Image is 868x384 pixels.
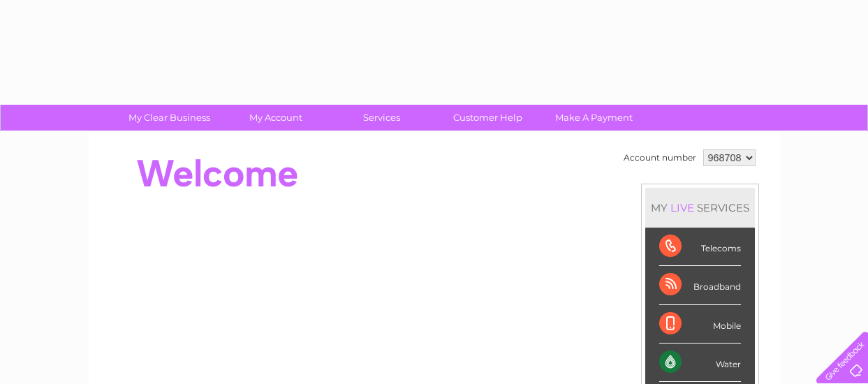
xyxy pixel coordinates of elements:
a: My Clear Business [112,105,227,131]
div: Telecoms [659,228,741,266]
div: LIVE [668,201,697,214]
td: Account number [620,146,700,170]
div: Mobile [659,305,741,344]
a: Services [324,105,439,131]
div: Broadband [659,266,741,304]
div: Water [659,344,741,382]
div: MY SERVICES [645,188,755,228]
a: My Account [218,105,333,131]
a: Make A Payment [536,105,652,131]
a: Customer Help [430,105,545,131]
